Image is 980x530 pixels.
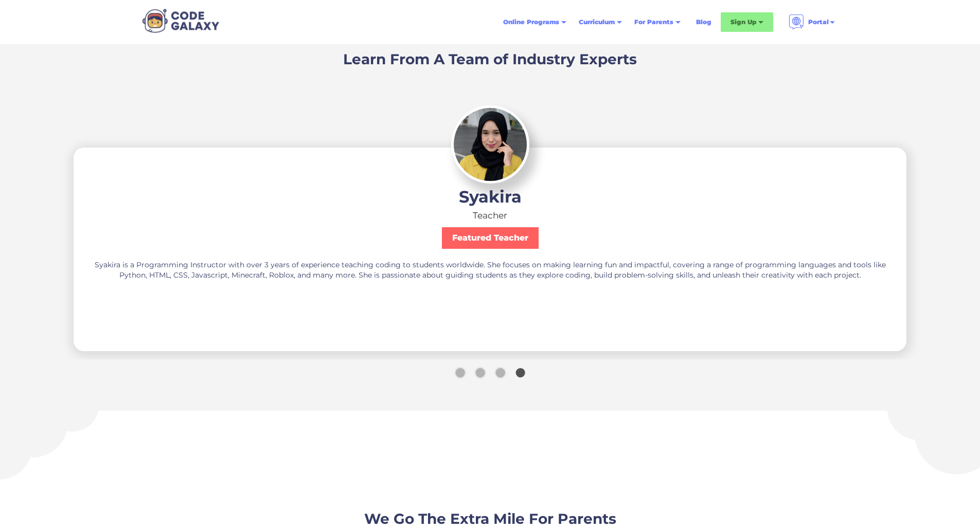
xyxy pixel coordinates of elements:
div: Portal [782,10,842,34]
div: Show slide 2 of 4 [475,368,485,377]
a: Blog [690,13,718,31]
div: Teacher [473,210,507,221]
div: Online Programs [503,17,559,27]
div: For Parents [634,17,673,27]
div: Syakira is a Programming Instructor with over 3 years of experience teaching coding to students w... [90,260,890,280]
div: Show slide 4 of 4 [515,368,525,377]
div: Featured Teacher [442,227,539,249]
strong: Syakira [459,187,522,207]
div: Curriculum [573,13,628,31]
div: Online Programs [497,13,573,31]
div: Curriculum [579,17,615,27]
div: For Parents [628,13,687,31]
div: Show slide 1 of 4 [455,368,465,377]
div: Sign Up [730,17,756,27]
h3: Learn From A Team of Industry Experts [343,49,637,69]
div: Show slide 3 of 4 [495,368,505,377]
div: Portal [808,17,829,27]
div: Sign Up [721,12,773,32]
